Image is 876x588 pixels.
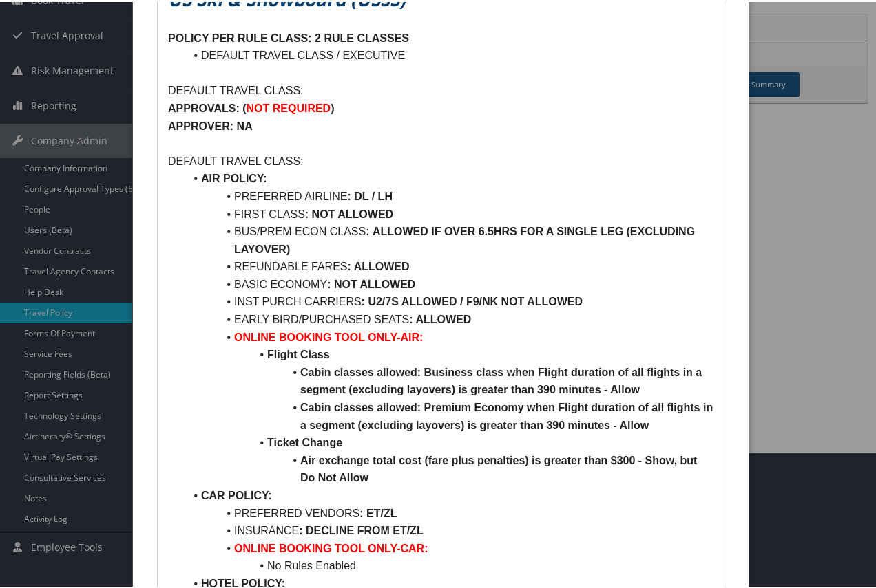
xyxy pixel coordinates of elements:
strong: NOT REQUIRED [247,100,331,112]
strong: AIR POLICY: [201,171,267,182]
strong: : U2/7S ALLOWED / F9/NK NOT ALLOWED [362,294,583,305]
strong: Cabin classes allowed: Premium Economy when Flight duration of all flights in a segment (excludin... [300,400,716,429]
strong: DECLINE FROM ET/ZL [306,523,424,534]
strong: : [299,523,302,534]
strong: : DL / LH [347,188,392,200]
strong: Ticket Change [267,435,342,446]
strong: Flight Class [267,347,330,358]
li: REFUNDABLE FARES [185,256,713,274]
strong: : ALLOWED [347,259,409,270]
li: BASIC ECONOMY [185,274,713,292]
li: No Rules Enabled [185,555,713,573]
strong: CAR POLICY: [201,488,272,499]
strong: ET/ZL [366,505,397,517]
p: DEFAULT TRAVEL CLASS: [168,151,713,168]
strong: ( [242,100,246,112]
strong: : [366,224,369,235]
strong: ONLINE BOOKING TOOL ONLY-AIR: [234,329,423,341]
u: POLICY PER RULE CLASS: 2 RULE CLASSES [168,30,409,42]
strong: : [359,505,363,517]
strong: Air exchange total cost (fare plus penalties) is greater than $300 - Show, but Do Not Allow [300,453,700,482]
li: PREFERRED VENDORS [185,503,713,521]
li: DEFAULT TRAVEL CLASS / EXECUTIVE [185,45,713,63]
p: DEFAULT TRAVEL CLASS: [168,80,713,98]
strong: HOTEL POLICY: [201,576,285,587]
strong: APPROVER: NA [168,118,253,130]
strong: : ALLOWED [409,312,471,323]
li: INST PURCH CARRIERS [185,291,713,309]
strong: Cabin classes allowed: Business class when Flight duration of all flights in a segment (excluding... [300,364,705,394]
strong: : NOT ALLOWED [327,276,415,288]
li: FIRST CLASS [185,204,713,221]
li: INSURANCE [185,520,713,538]
strong: ALLOWED IF OVER 6.5HRS FOR A SINGLE LEG (EXCLUDING LAYOVER) [234,224,698,253]
li: EARLY BIRD/PURCHASED SEATS [185,309,713,327]
strong: ONLINE BOOKING TOOL ONLY-CAR: [234,541,428,552]
li: PREFERRED AIRLINE [185,186,713,204]
li: BUS/PREM ECON CLASS [185,221,713,256]
strong: APPROVALS: [168,100,240,112]
strong: ) [331,100,334,112]
strong: : NOT ALLOWED [305,206,393,218]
